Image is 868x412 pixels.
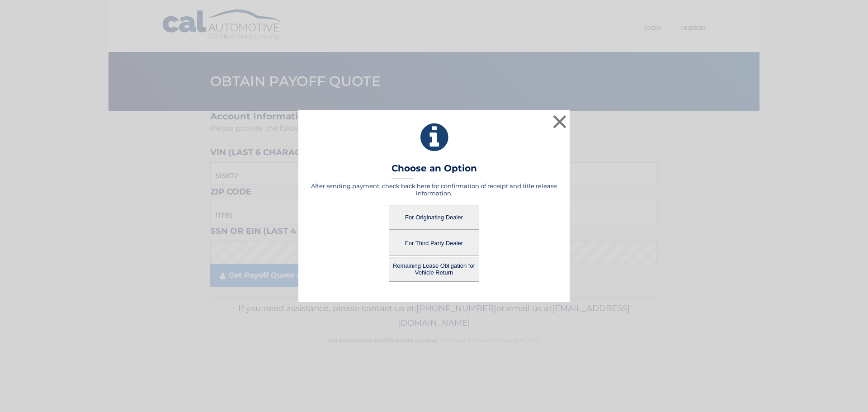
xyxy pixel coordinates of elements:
button: Remaining Lease Obligation for Vehicle Return [389,257,479,282]
h3: Choose an Option [392,163,477,179]
button: For Originating Dealer [389,205,479,230]
h5: After sending payment, check back here for confirmation of receipt and title release information. [310,182,558,197]
button: For Third Party Dealer [389,231,479,256]
button: × [551,113,569,131]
